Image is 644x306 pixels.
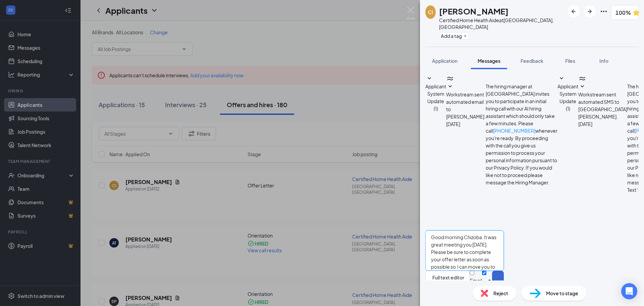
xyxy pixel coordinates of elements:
[439,17,565,30] div: Certified Home Health Aide at [GEOGRAPHIC_DATA], [GEOGRAPHIC_DATA]
[446,120,460,128] span: [DATE]
[557,83,578,112] span: Applicant System Update (1)
[493,290,508,297] span: Reject
[578,120,592,128] span: [DATE]
[478,58,500,64] span: Messages
[446,83,454,91] svg: SmallChevronDown
[621,283,637,299] div: Open Intercom Messenger
[565,58,575,64] span: Files
[599,58,608,64] span: Info
[432,58,458,64] span: Application
[600,7,608,15] svg: Ellipses
[568,5,580,17] button: ArrowLeftNew
[586,7,594,15] svg: ArrowRight
[439,5,508,17] h1: [PERSON_NAME]
[578,75,586,83] svg: WorkstreamLogo
[492,271,504,294] button: Send
[428,9,433,15] div: CI
[470,277,482,284] div: Email
[615,8,631,17] span: 100%
[557,75,566,83] svg: SmallChevronDown
[425,75,433,83] svg: SmallChevronDown
[425,271,470,284] button: Full text editorPen
[578,83,586,91] svg: SmallChevronDown
[493,128,535,134] a: [PHONE_NUMBER]
[578,91,627,120] span: Workstream sent automated SMS to [GEOGRAPHIC_DATA][PERSON_NAME].
[425,230,504,271] textarea: Good morning Chizoba. It was great meeting you [DATE]. Please be sure to complete your offer lett...
[446,75,454,83] svg: WorkstreamLogo
[546,290,578,297] span: Move to stage
[584,5,596,17] button: ArrowRight
[425,83,446,112] span: Applicant System Update (1)
[425,75,446,112] button: SmallChevronDownApplicant System Update (1)
[486,83,557,185] span: The hiring manager at [GEOGRAPHIC_DATA] invites you to participate in an initial hiring call with...
[521,58,543,64] span: Feedback
[570,7,578,15] svg: ArrowLeftNew
[557,75,578,112] button: SmallChevronDownApplicant System Update (1)
[463,34,467,38] svg: Plus
[446,91,486,120] span: Workstream sent automated email to [PERSON_NAME].
[482,277,492,287] svg: Checkmark
[470,271,474,275] input: Email
[439,32,469,39] button: PlusAdd a tag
